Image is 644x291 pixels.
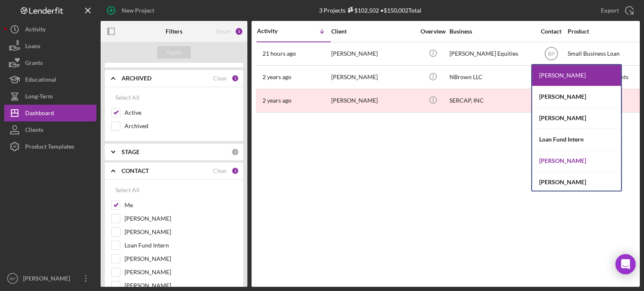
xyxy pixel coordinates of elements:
div: [PERSON_NAME] [21,270,75,289]
button: Long-Term [4,88,96,105]
text: BP [10,276,16,281]
button: Export [592,2,640,19]
label: [PERSON_NAME] [125,255,237,263]
label: [PERSON_NAME] [125,268,237,276]
b: Filters [166,28,182,35]
button: Clients [4,121,96,138]
div: [PERSON_NAME] [331,90,415,112]
div: 1 [231,75,239,82]
label: Me [125,201,237,209]
b: CONTACT [122,167,149,174]
label: Loan Fund Intern [125,241,237,250]
div: [PERSON_NAME] [532,86,621,108]
div: Loans [25,38,40,57]
button: Educational [4,71,96,88]
div: New Project [122,2,154,19]
div: NBrown LLC [449,66,533,88]
div: 1 [231,167,239,175]
div: Overview [417,28,449,35]
div: Clear [213,167,227,174]
label: Archived [125,122,237,130]
div: 3 Projects • $150,002 Total [319,7,421,14]
div: Dashboard [25,105,54,124]
div: Business [449,28,533,35]
div: Apply [166,46,182,59]
button: Select All [111,182,144,198]
div: Select All [115,89,140,106]
div: [PERSON_NAME] [532,108,621,129]
b: ARCHIVED [122,75,151,82]
button: Grants [4,54,96,71]
div: [PERSON_NAME] Equities [449,43,533,65]
button: Dashboard [4,105,96,121]
div: 0 [231,148,239,156]
div: Grants [25,54,43,73]
div: Activity [257,28,294,34]
label: [PERSON_NAME] [125,228,237,236]
button: Select All [111,89,144,106]
button: Product Templates [4,138,96,155]
b: STAGE [122,149,140,155]
time: 2025-09-03 20:05 [262,50,296,57]
div: [PERSON_NAME] [331,66,415,88]
div: Select All [115,182,140,198]
div: [PERSON_NAME] [532,172,621,193]
text: BP [548,51,554,57]
label: [PERSON_NAME] [125,281,237,290]
div: Open Intercom Messenger [615,254,636,274]
div: Activity [25,21,46,40]
time: 2024-01-05 14:45 [262,74,291,80]
div: [PERSON_NAME] [532,150,621,172]
div: [PERSON_NAME] [331,43,415,65]
div: Loan Fund Intern [532,129,621,150]
div: $102,502 [345,7,379,14]
button: Activity [4,21,96,38]
div: Long-Term [25,88,53,107]
div: [PERSON_NAME] [532,65,621,86]
div: Client [331,28,415,35]
div: 2 [235,27,243,36]
button: Loans [4,38,96,54]
label: Active [125,108,237,117]
div: Product Templates [25,138,74,157]
label: [PERSON_NAME] [125,214,237,223]
button: BP[PERSON_NAME] [4,270,96,287]
div: Reset [216,28,231,35]
div: Educational [25,71,56,90]
div: Contact [535,28,567,35]
div: Clients [25,121,43,140]
div: SERCAP, INC [449,90,533,112]
time: 2023-11-22 14:05 [262,97,291,104]
div: Export [601,2,619,19]
button: New Project [101,2,163,19]
button: Apply [157,46,191,59]
div: Clear [213,75,227,82]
